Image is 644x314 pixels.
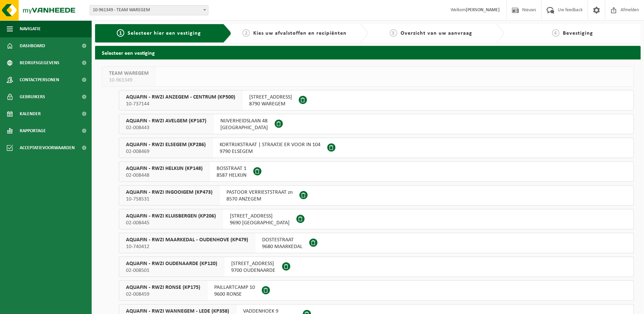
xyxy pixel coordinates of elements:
[126,189,213,196] span: AQUAFIN - RWZI INGOOIGEM (KP473)
[109,70,149,77] span: TEAM WAREGEM
[230,213,290,220] span: [STREET_ADDRESS]
[230,220,290,226] span: 9690 [GEOGRAPHIC_DATA]
[563,31,593,36] span: Bevestiging
[117,29,124,37] span: 1
[119,138,634,158] button: AQUAFIN - RWZI ELSEGEM (KP286) 02-008469 KORTRIJKSTRAAT | STRAATJE ER VOOR IN 1049790 ELSEGEM
[20,88,45,105] span: Gebruikers
[217,165,246,172] span: BOSSTRAAT 1
[220,118,268,124] span: NIJVERHEIDSLAAN 48
[119,114,634,134] button: AQUAFIN - RWZI AVELGEM (KP167) 02-008443 NIJVERHEIDSLAAN 48[GEOGRAPHIC_DATA]
[90,5,208,15] span: 10-961349 - TEAM WAREGEM
[126,213,216,220] span: AQUAFIN - RWZI KLUISBERGEN (KP206)
[126,148,206,155] span: 02-008469
[126,237,248,243] span: AQUAFIN - RWZI MAARKEDAL - OUDENHOVE (KP479)
[126,141,206,148] span: AQUAFIN - RWZI ELSEGEM (KP286)
[262,237,302,243] span: DOSTESTRAAT
[466,7,500,13] strong: [PERSON_NAME]
[20,20,41,37] span: Navigatie
[126,101,235,107] span: 10-737144
[95,46,641,59] h2: Selecteer een vestiging
[242,29,250,37] span: 2
[119,90,634,110] button: AQUAFIN - RWZI ANZEGEM - CENTRUM (KP500) 10-737144 [STREET_ADDRESS]8790 WAREGEM
[226,196,293,203] span: 8570 ANZEGEM
[253,31,347,36] span: Kies uw afvalstoffen en recipiënten
[126,291,200,298] span: 02-008459
[126,118,206,124] span: AQUAFIN - RWZI AVELGEM (KP167)
[249,101,292,107] span: 8790 WAREGEM
[20,122,46,139] span: Rapportage
[390,29,397,37] span: 3
[249,94,292,101] span: [STREET_ADDRESS]
[214,291,255,298] span: 9600 RONSE
[126,220,216,226] span: 02-008445
[109,77,149,84] span: 10-961349
[126,124,206,131] span: 02-008443
[214,284,255,291] span: PAILLARTCAMP 10
[20,139,75,156] span: Acceptatievoorwaarden
[231,267,275,274] span: 9700 OUDENAARDE
[126,165,203,172] span: AQUAFIN - RWZI HELKIJN (KP148)
[220,148,320,155] span: 9790 ELSEGEM
[552,29,559,37] span: 4
[90,5,208,15] span: 10-961349 - TEAM WAREGEM
[126,196,213,203] span: 10-758531
[401,31,472,36] span: Overzicht van uw aanvraag
[128,31,201,36] span: Selecteer hier een vestiging
[126,172,203,179] span: 02-008448
[119,257,634,277] button: AQUAFIN - RWZI OUDENAARDE (KP120) 02-008501 [STREET_ADDRESS]9700 OUDENAARDE
[20,37,45,54] span: Dashboard
[119,209,634,229] button: AQUAFIN - RWZI KLUISBERGEN (KP206) 02-008445 [STREET_ADDRESS]9690 [GEOGRAPHIC_DATA]
[126,267,217,274] span: 02-008501
[231,260,275,267] span: [STREET_ADDRESS]
[126,260,217,267] span: AQUAFIN - RWZI OUDENAARDE (KP120)
[126,94,235,101] span: AQUAFIN - RWZI ANZEGEM - CENTRUM (KP500)
[220,141,320,148] span: KORTRIJKSTRAAT | STRAATJE ER VOOR IN 104
[226,189,293,196] span: PASTOOR VERRIESTSTRAAT zn
[119,185,634,206] button: AQUAFIN - RWZI INGOOIGEM (KP473) 10-758531 PASTOOR VERRIESTSTRAAT zn8570 ANZEGEM
[126,284,200,291] span: AQUAFIN - RWZI RONSE (KP175)
[220,124,268,131] span: [GEOGRAPHIC_DATA]
[20,54,59,71] span: Bedrijfsgegevens
[262,243,302,250] span: 9680 MAARKEDAL
[217,172,246,179] span: 8587 HELKIJN
[119,161,634,182] button: AQUAFIN - RWZI HELKIJN (KP148) 02-008448 BOSSTRAAT 18587 HELKIJN
[20,71,59,88] span: Contactpersonen
[119,280,634,301] button: AQUAFIN - RWZI RONSE (KP175) 02-008459 PAILLARTCAMP 109600 RONSE
[20,105,41,122] span: Kalender
[119,233,634,253] button: AQUAFIN - RWZI MAARKEDAL - OUDENHOVE (KP479) 10-740412 DOSTESTRAAT9680 MAARKEDAL
[126,243,248,250] span: 10-740412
